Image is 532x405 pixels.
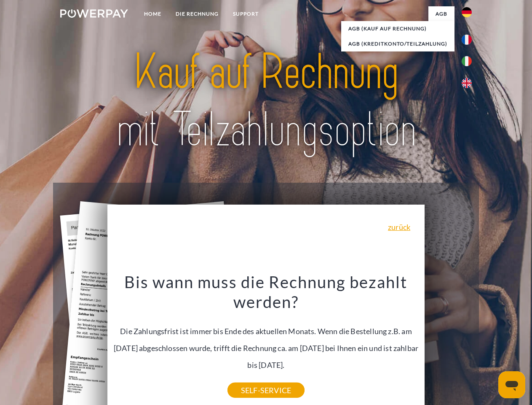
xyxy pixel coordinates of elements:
[112,272,420,390] div: Die Zahlungsfrist ist immer bis Ende des aktuellen Monats. Wenn die Bestellung z.B. am [DATE] abg...
[60,9,128,18] img: logo-powerpay-white.svg
[462,7,472,17] img: de
[428,6,454,22] a: agb
[341,21,454,36] a: AGB (Kauf auf Rechnung)
[462,56,472,66] img: it
[137,6,168,22] a: Home
[341,36,454,51] a: AGB (Kreditkonto/Teilzahlung)
[168,6,226,22] a: DIE RECHNUNG
[80,40,452,162] img: title-powerpay_de.svg
[462,78,472,88] img: en
[498,371,525,398] iframe: Schaltfläche zum Öffnen des Messaging-Fensters
[226,6,266,22] a: SUPPORT
[112,272,420,312] h3: Bis wann muss die Rechnung bezahlt werden?
[227,383,305,398] a: SELF-SERVICE
[388,223,410,231] a: zurück
[462,35,472,45] img: fr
